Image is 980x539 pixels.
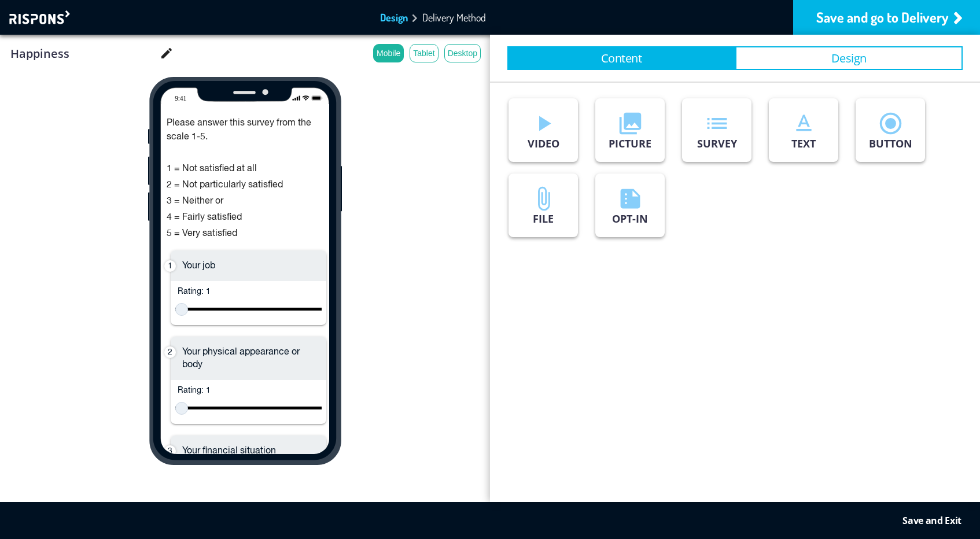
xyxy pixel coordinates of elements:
button: attach_fileFILE [509,173,578,237]
button: listSURVEY [682,98,751,162]
p: OPT-IN [612,212,648,226]
i: radio_button_checked [878,110,904,136]
i: create [160,46,174,60]
button: photo_libraryPICTURE [595,98,665,162]
i: summarize [617,186,643,212]
p: VIDEO [528,136,559,150]
i: photo_library [617,110,643,136]
button: summarizeOPT-IN [595,173,665,237]
i: text_format [791,110,817,136]
button: Desktop [444,44,481,62]
button: radio_button_checkedBUTTON [856,98,925,162]
button: Design [735,46,963,70]
button: Content [507,46,735,70]
i: list [704,110,730,136]
p: FILE [533,212,554,226]
button: Mobile [373,44,404,62]
p: TEXT [791,136,816,150]
input: Project title [9,46,160,61]
i: attach_file [530,186,557,212]
i: play_arrow [530,110,557,136]
a: Delivery Method [422,12,486,23]
p: SURVEY [697,136,737,150]
button: play_arrowVIDEO [509,98,578,162]
div: Save and Exit [902,515,961,526]
p: BUTTON [869,136,912,150]
button: Tablet [410,44,438,62]
a: Design [380,12,408,23]
p: PICTURE [609,136,651,150]
button: text_formatTEXT [769,98,838,162]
